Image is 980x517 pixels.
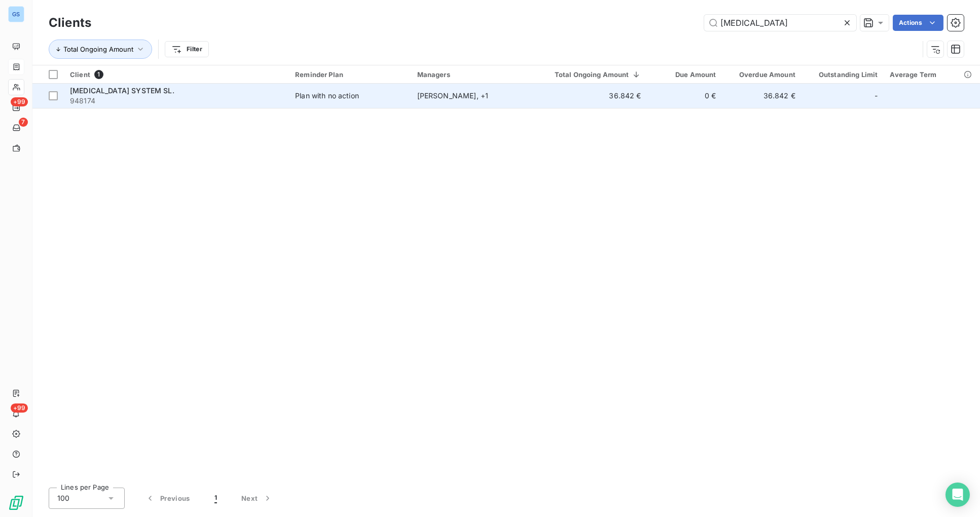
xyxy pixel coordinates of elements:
h3: Clients [49,14,91,32]
div: Open Intercom Messenger [946,483,970,507]
span: +99 [11,97,28,106]
td: 36.842 € [533,84,647,108]
button: Filter [165,41,209,57]
div: Due Amount [654,70,716,79]
button: Next [229,488,285,509]
div: Managers [417,70,527,79]
span: 100 [57,493,69,503]
span: [MEDICAL_DATA] SYSTEM SL. [70,86,174,95]
div: Overdue Amount [729,70,795,79]
div: Reminder Plan [295,70,405,79]
td: 36.842 € [722,84,802,108]
span: 948174 [70,96,283,106]
span: - [875,91,878,101]
td: 0 € [647,84,722,108]
img: Logo LeanPay [8,495,24,511]
div: Total Ongoing Amount [539,70,641,79]
span: 1 [214,493,217,503]
button: 1 [202,488,229,509]
div: [PERSON_NAME] , + 1 [417,91,527,101]
button: Total Ongoing Amount [49,40,152,59]
div: GS [8,6,24,22]
div: Average Term [890,70,974,79]
div: Plan with no action [295,91,359,101]
span: 1 [94,70,103,79]
button: Actions [893,15,943,31]
span: Client [70,70,90,79]
span: +99 [11,403,28,413]
span: 7 [19,118,28,127]
div: Outstanding Limit [808,70,878,79]
input: Search [704,15,856,31]
span: Total Ongoing Amount [63,45,133,53]
button: Previous [133,488,202,509]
